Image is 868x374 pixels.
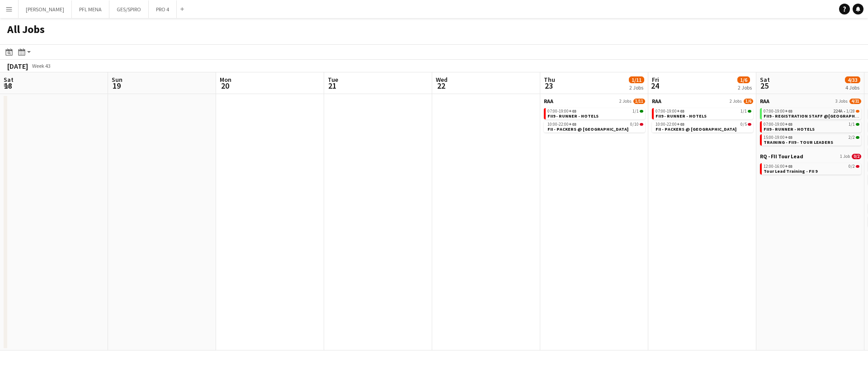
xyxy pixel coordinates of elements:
[2,80,14,91] span: 18
[849,135,855,140] span: 2/2
[547,113,599,119] span: FII9 - RUNNER - HOTELS
[547,108,643,118] a: 07:00-19:00+031/1FII9 - RUNNER - HOTELS
[741,122,747,127] span: 0/5
[30,62,52,69] span: Week 43
[630,122,639,127] span: 0/10
[760,153,861,160] a: RQ - FII Tour Lead1 Job0/2
[656,126,736,132] span: FII - PACKERS @ CROWNE PLAZA HOTEL
[856,136,859,139] span: 2/2
[544,98,553,104] span: RAA
[835,99,848,104] span: 3 Jobs
[849,164,855,169] span: 0/2
[7,62,28,71] div: [DATE]
[760,98,769,104] span: RAA
[629,76,644,83] span: 1/11
[748,110,751,113] span: 1/1
[849,99,861,104] span: 4/31
[785,163,793,169] span: +03
[656,109,684,114] span: 07:00-19:00
[4,76,14,84] span: Sat
[110,80,123,91] span: 19
[846,109,855,114] span: 1/28
[326,80,338,91] span: 21
[109,0,149,18] button: GES/SPIRO
[19,0,72,18] button: [PERSON_NAME]
[856,110,859,113] span: 1/28
[220,76,231,84] span: Mon
[651,80,659,91] span: 24
[764,164,793,169] span: 12:00-16:00
[544,98,645,134] div: RAA2 Jobs1/1107:00-19:00+031/1FII9 - RUNNER - HOTELS10:00-22:00+030/10FII - PACKERS @ [GEOGRAPHIC...
[785,134,793,140] span: +03
[730,99,742,104] span: 2 Jobs
[72,0,109,18] button: PFL MENA
[852,154,861,159] span: 0/2
[748,123,751,126] span: 0/5
[547,121,643,132] a: 10:00-22:00+030/10FII - PACKERS @ [GEOGRAPHIC_DATA]
[640,123,643,126] span: 0/10
[760,98,861,104] a: RAA3 Jobs4/31
[744,99,753,104] span: 1/6
[760,98,861,153] div: RAA3 Jobs4/3107:00-19:00+03224A•1/28FII9 - REGISTRATION STAFF @[GEOGRAPHIC_DATA]07:00-19:00+031/1...
[328,76,338,84] span: Tue
[656,108,751,118] a: 07:00-19:00+031/1FII9 - RUNNER - HOTELS
[547,122,576,127] span: 10:00-22:00
[764,121,859,132] a: 07:00-19:00+031/1FII9 - RUNNER - HOTELS
[149,0,177,18] button: PRO 4
[547,109,576,114] span: 07:00-19:00
[656,121,751,132] a: 10:00-22:00+030/5FII - PACKERS @ [GEOGRAPHIC_DATA]
[764,126,815,132] span: FII9 - RUNNER - HOTELS
[764,168,817,174] span: Tour Lead Training - FII 9
[737,76,750,83] span: 1/6
[738,84,752,91] div: 2 Jobs
[652,98,661,104] span: RAA
[764,135,793,140] span: 15:00-19:00
[640,110,643,113] span: 1/1
[764,109,859,114] div: •
[632,109,639,114] span: 1/1
[652,98,753,134] div: RAA2 Jobs1/607:00-19:00+031/1FII9 - RUNNER - HOTELS10:00-22:00+030/5FII - PACKERS @ [GEOGRAPHIC_D...
[218,80,231,91] span: 20
[764,139,833,145] span: TRAINING - FII9 - TOUR LEADERS
[652,76,659,84] span: Fri
[629,84,644,91] div: 2 Jobs
[569,121,576,127] span: +03
[741,109,747,114] span: 1/1
[856,165,859,168] span: 0/2
[840,154,850,159] span: 1 Job
[833,109,843,114] span: 224A
[764,108,859,118] a: 07:00-19:00+03224A•1/28FII9 - REGISTRATION STAFF @[GEOGRAPHIC_DATA]
[760,153,861,176] div: RQ - FII Tour Lead1 Job0/212:00-16:00+030/2Tour Lead Training - FII 9
[760,153,803,160] span: RQ - FII Tour Lead
[764,122,793,127] span: 07:00-19:00
[544,98,645,104] a: RAA2 Jobs1/11
[677,121,684,127] span: +03
[849,122,855,127] span: 1/1
[544,76,555,84] span: Thu
[856,123,859,126] span: 1/1
[764,134,859,145] a: 15:00-19:00+032/2TRAINING - FII9 - TOUR LEADERS
[845,84,860,91] div: 4 Jobs
[619,99,632,104] span: 2 Jobs
[112,76,123,84] span: Sun
[656,113,707,119] span: FII9 - RUNNER - HOTELS
[764,109,793,114] span: 07:00-19:00
[434,80,448,91] span: 22
[569,108,576,114] span: +03
[785,108,793,114] span: +03
[764,163,859,174] a: 12:00-16:00+030/2Tour Lead Training - FII 9
[542,80,555,91] span: 23
[845,76,860,83] span: 4/33
[656,122,684,127] span: 10:00-22:00
[760,76,770,84] span: Sat
[759,80,770,91] span: 25
[633,99,645,104] span: 1/11
[677,108,684,114] span: +03
[785,121,793,127] span: +03
[547,126,628,132] span: FII - PACKERS @ CROWNE PLAZA HOTEL
[652,98,753,104] a: RAA2 Jobs1/6
[436,76,448,84] span: Wed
